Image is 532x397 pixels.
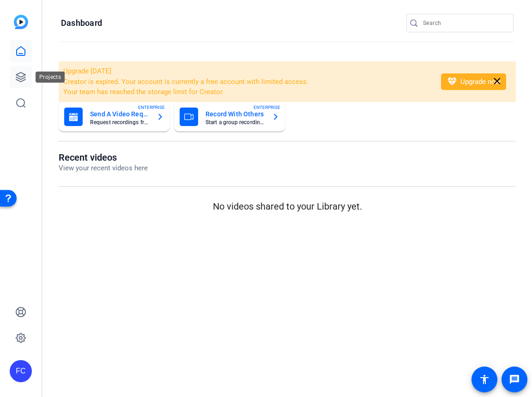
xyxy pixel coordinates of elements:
[509,374,520,385] mat-icon: message
[423,18,506,29] input: Search
[63,87,429,97] li: Your team has reached the storage limit for Creator.
[491,76,503,87] mat-icon: close
[61,18,102,29] h1: Dashboard
[59,102,169,132] button: Send A Video RequestRequest recordings from anyone, anywhereENTERPRISE
[138,104,165,111] span: ENTERPRISE
[10,360,32,382] div: FC
[90,108,149,120] mat-card-title: Send A Video Request
[14,15,28,29] img: blue-gradient.svg
[447,76,458,87] mat-icon: diamond
[479,374,490,385] mat-icon: accessibility
[63,67,111,75] span: Upgrade [DATE]
[90,120,149,125] mat-card-subtitle: Request recordings from anyone, anywhere
[36,72,65,83] div: Projects
[441,73,506,90] button: Upgrade now
[174,102,285,132] button: Record With OthersStart a group recording sessionENTERPRISE
[59,199,516,213] p: No videos shared to your Library yet.
[59,163,148,174] p: View your recent videos here
[206,108,265,120] mat-card-title: Record With Others
[254,104,280,111] span: ENTERPRISE
[59,152,148,163] h1: Recent videos
[206,120,265,125] mat-card-subtitle: Start a group recording session
[63,77,429,87] li: Creator is expired. Your account is currently a free account with limited access.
